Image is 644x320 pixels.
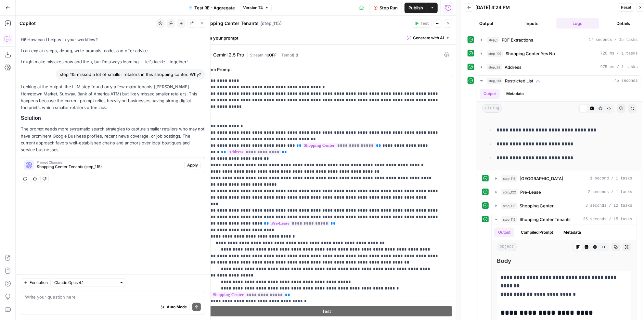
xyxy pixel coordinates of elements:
span: PDF Extractions [502,37,533,43]
div: step 115 missed a lot of smaller retailers in this shopping center. Why? [56,69,205,80]
button: Execution [21,278,51,287]
span: Execution [30,280,48,286]
span: Prompt Changes [37,161,182,164]
span: Version 74 [243,5,263,11]
span: 45 seconds [614,78,638,84]
p: Looking at the output, the LLM step found only a few major tenants ([PERSON_NAME] Hometown Market... [21,83,205,111]
span: Shopping Center Tenants [520,216,571,223]
span: Temp [281,53,292,57]
span: Test [322,308,331,314]
button: Publish [405,3,427,13]
span: Generate with AI [413,35,444,41]
button: Output [465,18,508,29]
button: Inputs [510,18,553,29]
span: step_110 [487,78,502,84]
button: Test [412,19,431,28]
span: step_115 [501,216,517,223]
div: Write your prompt [197,31,456,44]
button: 975 ms / 1 tasks [477,62,642,72]
button: Logs [556,18,599,29]
span: Shopping Center [520,203,554,209]
textarea: Shopping Center Tenants [201,20,259,27]
span: Pre-Lease [520,189,541,195]
span: step_118 [501,203,517,209]
button: Generate with AI [405,34,452,42]
button: Apply [184,161,201,169]
button: Test [201,306,452,316]
span: 720 ms / 1 tasks [600,51,638,56]
span: step_122 [501,189,518,195]
span: Streaming [250,53,269,57]
span: | [247,51,250,58]
button: Auto Mode [158,303,190,311]
span: Stop Run [380,5,398,11]
button: 3 seconds / 12 tasks [492,201,636,211]
button: Output [480,89,500,99]
input: Claude Opus 4.1 [54,279,117,286]
span: 17 seconds / 15 tasks [589,37,638,43]
button: 1 second / 1 tasks [492,173,636,184]
p: I can explain steps, debug, write prompts, code, and offer advice. [21,47,205,54]
button: Test RE - Aggregate [185,3,239,13]
span: Reset [621,5,631,10]
button: Output [494,228,514,237]
label: System Prompt [201,66,452,73]
span: 975 ms / 1 tasks [600,64,638,70]
span: Apply [187,162,198,168]
button: Metadata [560,228,585,237]
button: 2 seconds / 1 tasks [492,187,636,197]
span: string [482,104,502,113]
span: Restricted List [505,78,533,84]
button: Metadata [502,89,528,99]
button: Compiled Prompt [517,228,557,237]
span: 2 seconds / 1 tasks [588,189,632,195]
span: step_92 [487,64,502,70]
span: Body [497,256,631,265]
span: Address [505,64,522,70]
span: Test [420,20,429,26]
p: Hi! How can I help with your workflow? [21,36,205,43]
span: Shopping Center Yes No [506,50,555,57]
button: Reset [618,3,634,12]
button: 17 seconds / 15 tasks [477,35,642,45]
h2: Solution [21,115,205,121]
span: OFF [269,53,277,57]
div: Gemini 2.5 Pro [213,53,244,57]
span: [GEOGRAPHIC_DATA] [520,175,563,182]
p: I might make mistakes now and then, but I’m always learning — let’s tackle it together! [21,58,205,65]
span: ( step_115 ) [260,20,282,27]
span: 1 second / 1 tasks [590,176,632,181]
button: 45 seconds [477,76,642,86]
span: Publish [408,5,423,11]
span: Auto Mode [167,304,187,310]
span: object [497,243,517,251]
div: Copilot [19,20,154,27]
button: Version 74 [240,4,272,12]
span: step_1 [487,37,499,43]
button: 35 seconds / 15 tasks [492,214,636,225]
p: The prompt needs more systematic search strategies to capture smaller retailers who may not have ... [21,126,205,153]
span: 0.0 [292,53,298,57]
span: | [277,51,281,58]
button: Stop Run [369,3,402,13]
span: step_116 [501,175,517,182]
span: 3 seconds / 12 tasks [586,203,632,209]
span: Shopping Center Tenants (step_115) [37,164,182,170]
button: 720 ms / 1 tasks [477,48,642,59]
span: step_109 [487,50,503,57]
span: Test RE - Aggregate [194,5,235,11]
span: 35 seconds / 15 tasks [583,216,632,222]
